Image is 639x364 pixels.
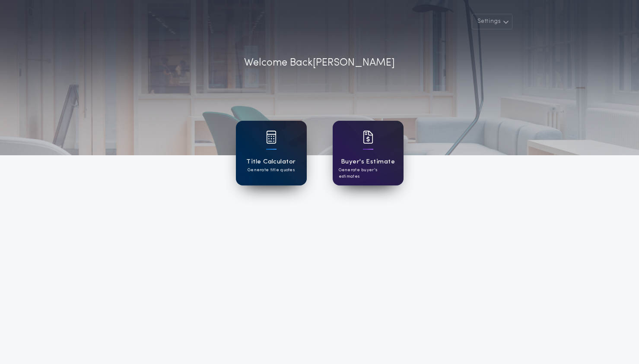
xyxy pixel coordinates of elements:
[339,167,397,180] p: Generate buyer's estimates
[248,167,295,173] p: Generate title quotes
[266,131,277,144] img: card icon
[333,121,404,185] a: card iconBuyer's EstimateGenerate buyer's estimates
[244,55,395,71] p: Welcome Back [PERSON_NAME]
[341,157,395,167] h1: Buyer's Estimate
[472,14,512,29] button: Settings
[246,157,296,167] h1: Title Calculator
[236,121,307,185] a: card iconTitle CalculatorGenerate title quotes
[363,131,373,144] img: card icon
